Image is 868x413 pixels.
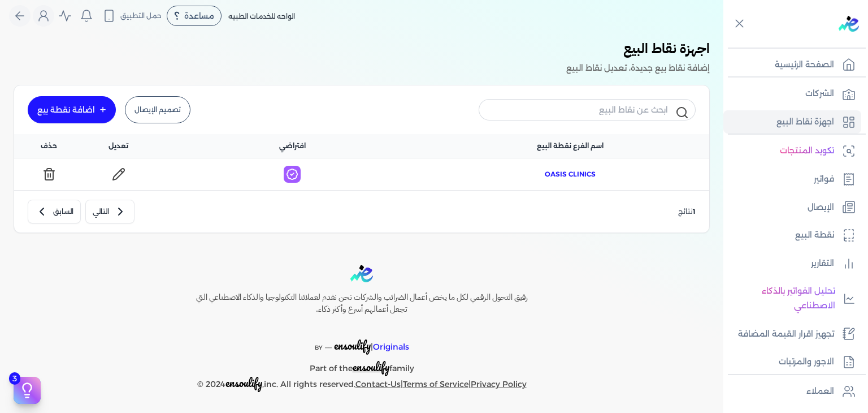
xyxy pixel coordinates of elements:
p: © 2024 ,inc. All rights reserved. | | [172,376,552,392]
a: فواتير [723,167,861,191]
span: ensoulify [225,374,262,392]
span: حذف [41,141,57,151]
img: logo [839,16,859,32]
button: حمل التطبيق [99,6,164,25]
p: الإيصال [808,200,834,215]
a: Privacy Policy [471,379,527,389]
button: التالي [85,200,134,223]
p: التقارير [811,256,834,271]
span: 3 [9,372,20,385]
p: تجهيز اقرار القيمة المضافة [738,327,834,342]
button: 3 [14,377,41,404]
a: العملاء [723,380,861,403]
span: Originals [373,342,409,352]
p: Part of the family [172,355,552,376]
p: تحليل الفواتير بالذكاء الاصطناعي [729,284,835,313]
a: الإيصال [723,196,861,220]
a: الصفحة الرئيسية [723,53,861,77]
span: ensoulify [353,358,389,376]
p: نقطة البيع [795,228,834,243]
a: Contact-Us [355,379,401,389]
a: تحليل الفواتير بالذكاء الاصطناعي [723,279,861,317]
p: فواتير [814,172,834,187]
h3: اجهزة نقاط البيع [566,38,710,61]
span: الواحه للخدمات الطبيه [228,12,295,20]
button: السابق [28,200,81,223]
a: نقطة البيع [723,223,861,247]
a: اضافة نقطة بيع [28,96,116,123]
span: مساعدة [184,12,214,20]
p: العملاء [806,384,834,399]
a: الشركات [723,82,861,106]
div: مساعدة [167,6,222,26]
span: ensoulify [334,337,371,354]
a: تجهيز اقرار القيمة المضافة [723,322,861,346]
span: حمل التطبيق [120,11,162,21]
span: Oasis Clinics [545,169,596,179]
img: logo [350,265,373,282]
div: اضافة نقطة بيع [37,106,95,114]
a: Terms of Service [403,379,468,389]
span: 1 [693,207,696,216]
a: الاجور والمرتبات [723,350,861,374]
p: الاجور والمرتبات [779,355,834,369]
p: نتائج [678,204,696,219]
a: تصميم الإيصال [125,96,190,123]
a: اجهزة نقاط البيع [723,110,861,134]
p: تكويد المنتجات [780,144,834,158]
span: اسم الفرع نقطة البيع [537,141,604,151]
span: افتراضي [279,141,306,151]
p: اجهزة نقاط البيع [776,115,834,130]
h6: رفيق التحول الرقمي لكل ما يخص أعمال الضرائب والشركات نحن نقدم لعملائنا التكنولوجيا والذكاء الاصطن... [172,291,552,316]
p: إضافة نقاط بيع جديدة، تعديل نقاط البيع [566,61,710,76]
sup: __ [325,341,332,349]
span: BY [315,344,323,351]
input: ابحث عن نقاط البيع [479,99,696,121]
p: الشركات [805,87,834,101]
a: ensoulify [353,363,389,373]
a: التقارير [723,252,861,276]
a: تكويد المنتجات [723,139,861,163]
span: تعديل [108,141,128,151]
p: | [172,325,552,355]
p: الصفحة الرئيسية [775,58,834,72]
